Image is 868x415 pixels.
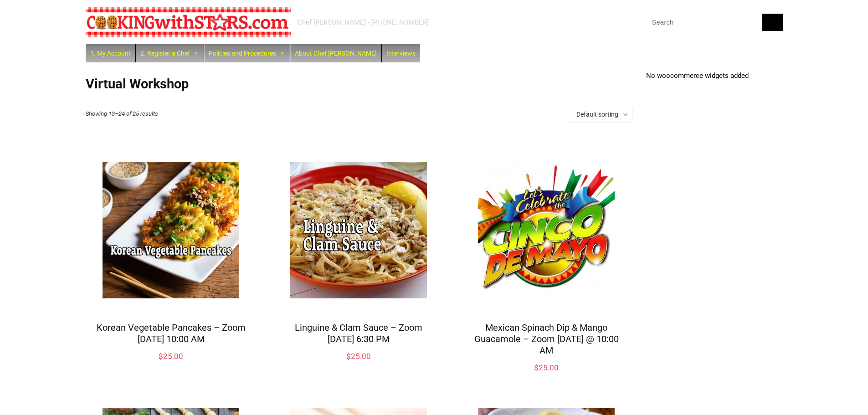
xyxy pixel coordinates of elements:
a: About Chef [PERSON_NAME] [290,44,381,62]
span: $ [159,352,163,361]
img: Mexican Spinach Dip & Mango Guacamole – Zoom Sunday May the 4th, 2025 @ 10:00 AM [462,145,632,315]
a: Mexican Spinach Dip & Mango Guacamole – Zoom [DATE] @ 10:00 AM [474,322,619,356]
h1: Virtual Workshop [86,76,632,92]
a: 2. Register a Chef [136,44,204,62]
p: No woocommerce widgets added [646,72,783,80]
button: Search [762,14,783,31]
div: Chef [PERSON_NAME] - [PHONE_NUMBER] [298,18,429,27]
img: Linguine & Clam Sauce – Zoom Monday Sept 15, 2025 @ 6:30 PM [274,145,444,315]
bdi: 25.00 [534,363,559,372]
a: Linguine & Clam Sauce – Zoom [DATE] 6:30 PM [295,322,422,344]
img: Korean Vegetable Pancakes – Zoom Sunday May 18th, 2025 @ 10:00 AM [86,145,256,315]
a: Policies and Procedures [204,44,290,62]
span: Default sorting [576,111,618,118]
img: Chef Paula's Cooking With Stars [86,7,291,37]
bdi: 25.00 [346,352,371,361]
a: Interviews [382,44,420,62]
a: Korean Vegetable Pancakes – Zoom [DATE] 10:00 AM [97,322,246,344]
p: Showing 13–24 of 25 results [86,106,163,122]
span: $ [534,363,539,372]
input: Search [646,14,783,31]
a: 1. My Account [86,44,135,62]
bdi: 25.00 [159,352,183,361]
span: $ [346,352,351,361]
